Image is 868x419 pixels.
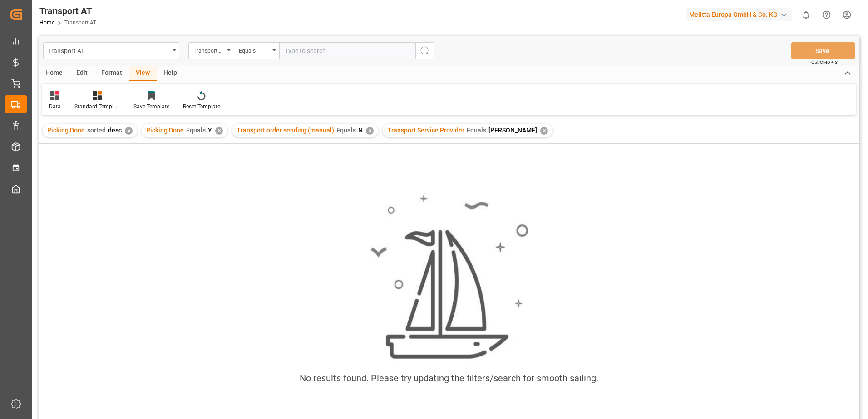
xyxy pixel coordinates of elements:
[87,127,106,134] span: sorted
[94,66,129,81] div: Format
[39,19,54,26] a: Home
[370,193,528,361] img: smooth_sailing.jpeg
[74,102,120,111] div: Standard Templates
[811,59,838,66] span: Ctrl/CMD + S
[540,127,548,135] div: ✕
[791,42,855,59] button: Save
[387,127,464,134] span: Transport Service Provider
[215,127,223,135] div: ✕
[208,127,212,134] span: Y
[125,127,133,135] div: ✕
[366,127,374,135] div: ✕
[686,8,792,21] div: Melitta Europa GmbH & Co. KG
[108,127,122,134] span: desc
[157,66,184,81] div: Help
[69,66,94,81] div: Edit
[47,127,85,134] span: Picking Done
[300,371,598,385] div: No results found. Please try updating the filters/search for smooth sailing.
[133,102,169,111] div: Save Template
[183,102,220,111] div: Reset Template
[43,42,179,59] button: open menu
[358,127,363,134] span: N
[48,44,169,56] div: Transport AT
[488,127,537,134] span: [PERSON_NAME]
[336,127,356,134] span: Equals
[193,44,224,55] div: Transport Service Provider
[415,42,434,59] button: search button
[188,42,234,59] button: open menu
[467,127,486,134] span: Equals
[39,66,69,81] div: Home
[686,6,796,23] button: Melitta Europa GmbH & Co. KG
[186,127,206,134] span: Equals
[239,44,270,55] div: Equals
[796,5,816,25] button: show 0 new notifications
[816,5,837,25] button: Help Center
[146,127,184,134] span: Picking Done
[279,42,415,59] input: Type to search
[39,4,96,18] div: Transport AT
[234,42,279,59] button: open menu
[129,66,157,81] div: View
[49,102,61,111] div: Data
[237,127,334,134] span: Transport order sending (manual)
